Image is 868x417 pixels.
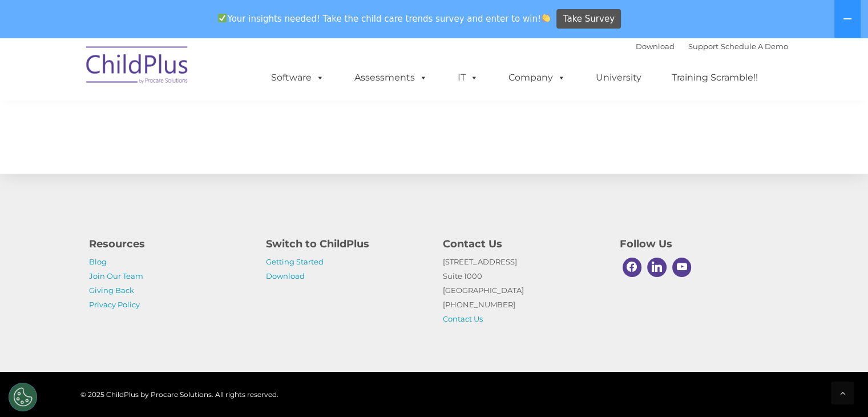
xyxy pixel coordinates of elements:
[266,271,305,280] a: Download
[584,66,653,89] a: University
[688,42,718,51] a: Support
[260,66,336,89] a: Software
[89,236,249,252] h4: Resources
[213,7,555,30] span: Your insights needed! Take the child care trends survey and enter to win!
[80,390,278,399] span: © 2025 ChildPlus by Procare Solutions. All rights reserved.
[9,383,37,411] button: Cookies Settings
[159,122,207,131] span: Phone number
[218,14,227,22] img: ✅
[620,236,780,252] h4: Follow Us
[721,42,788,51] a: Schedule A Demo
[644,255,669,280] a: Linkedin
[89,271,143,280] a: Join Our Team
[159,75,193,84] span: Last name
[443,236,603,252] h4: Contact Us
[446,66,490,89] a: IT
[80,38,195,95] img: ChildPlus by Procare Solutions
[266,257,324,266] a: Getting Started
[669,255,695,280] a: Youtube
[660,66,769,89] a: Training Scramble!!
[636,42,788,51] font: |
[89,300,140,309] a: Privacy Policy
[563,9,615,29] span: Take Survey
[620,255,645,280] a: Facebook
[443,314,483,323] a: Contact Us
[497,66,577,89] a: Company
[636,42,675,51] a: Download
[89,286,134,295] a: Giving Back
[266,236,426,252] h4: Switch to ChildPlus
[443,255,603,326] p: [STREET_ADDRESS] Suite 1000 [GEOGRAPHIC_DATA] [PHONE_NUMBER]
[542,14,550,22] img: 👏
[89,257,107,266] a: Blog
[343,66,439,89] a: Assessments
[556,9,621,29] a: Take Survey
